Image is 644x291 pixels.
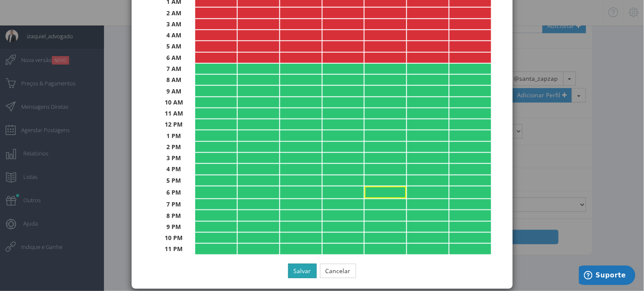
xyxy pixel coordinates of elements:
th: 5 PM [153,175,195,186]
th: 1 PM [153,130,195,141]
th: 12 PM [153,119,195,130]
th: 10 AM [153,97,195,107]
th: 11 AM [153,108,195,119]
th: 3 PM [153,153,195,163]
th: 7 PM [153,199,195,209]
th: 8 AM [153,75,195,85]
th: 7 AM [153,64,195,74]
th: 2 PM [153,142,195,152]
th: 4 AM [153,30,195,40]
th: 9 AM [153,86,195,96]
th: 6 PM [153,186,195,198]
th: 3 AM [153,19,195,29]
iframe: Abre um widget para que você possa encontrar mais informações [579,266,636,287]
th: 8 PM [153,210,195,220]
th: 10 PM [153,233,195,243]
th: 6 AM [153,53,195,63]
th: 4 PM [153,164,195,174]
th: 2 AM [153,8,195,18]
button: Salvar [288,264,317,278]
th: 9 PM [153,222,195,232]
button: Cancelar [320,264,356,278]
th: 5 AM [153,41,195,51]
th: 11 PM [153,244,195,254]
